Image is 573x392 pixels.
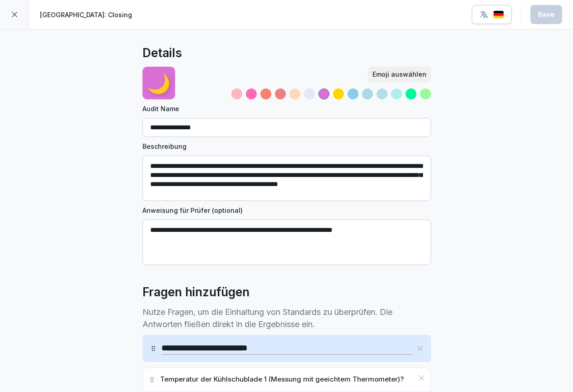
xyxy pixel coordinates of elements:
[530,5,562,24] button: Save
[372,69,426,79] div: Emoji auswählen
[368,67,431,82] button: Emoji auswählen
[493,10,504,19] img: de.svg
[142,206,431,215] label: Anweisung für Prüfer (optional)
[538,10,555,20] div: Save
[142,306,431,330] p: Nutze Fragen, um die Einhaltung von Standards zu überprüfen. Die Antworten fließen direkt in die ...
[142,104,431,113] label: Audit Name
[147,69,171,98] p: 🌙
[160,374,404,385] p: Temperatur der Kühlschublade 1 (Messung mit geeichtem Thermometer)?
[142,44,182,62] h2: Details
[40,10,132,20] p: [GEOGRAPHIC_DATA]: Closing
[142,142,431,151] label: Beschreibung
[142,283,250,301] h2: Fragen hinzufügen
